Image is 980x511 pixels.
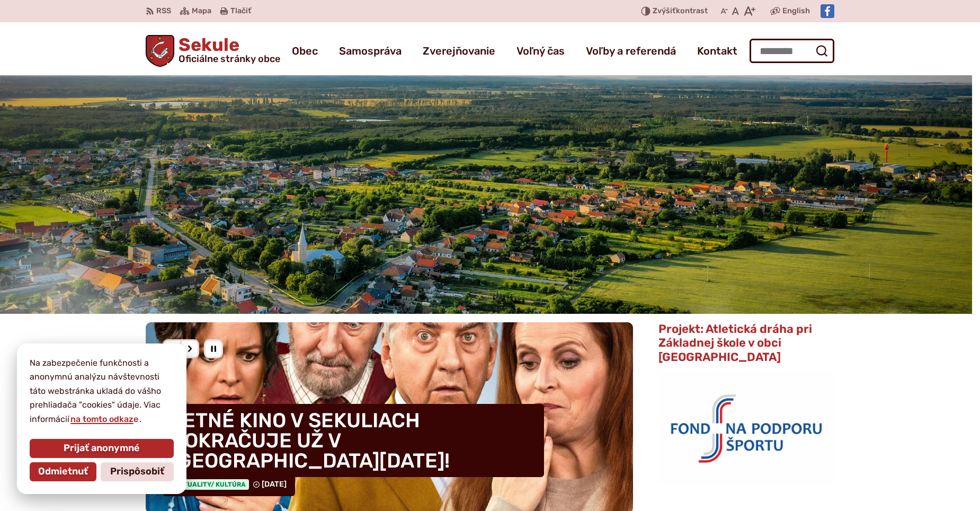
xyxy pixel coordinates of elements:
a: Zverejňovanie [423,36,495,66]
img: logo_fnps.png [658,370,834,484]
p: Na zabezpečenie funkčnosti a anonymnú analýzu návštevnosti táto webstránka ukladá do vášho prehli... [30,356,174,426]
a: Voľný čas [516,36,565,66]
a: Voľby a referendá [586,36,676,66]
a: Obec [292,36,318,66]
span: English [782,5,810,17]
button: Prispôsobiť [101,462,174,481]
span: Zvýšiť [653,6,676,15]
a: Logo Sekule, prejsť na domovskú stránku. [146,35,280,67]
span: Odmietnuť [38,466,88,478]
span: [DATE] [262,480,287,489]
span: / Kultúra [211,481,246,488]
div: Predošlý slajd [163,339,182,358]
span: RSS [156,5,171,17]
span: Tlačiť [230,7,251,16]
img: Prejsť na Facebook stránku [821,4,834,18]
span: Projekt: Atletická dráha pri Základnej škole v obci [GEOGRAPHIC_DATA] [658,322,812,364]
span: Mapa [192,5,211,17]
img: Prejsť na domovskú stránku [146,35,174,67]
a: Kontakt [697,36,737,66]
span: Prijať anonymné [64,443,140,454]
span: Prispôsobiť [110,466,164,478]
button: Odmietnuť [30,462,96,481]
button: Prijať anonymné [30,439,174,458]
div: Nasledujúci slajd [180,339,199,358]
a: English [780,5,812,17]
span: Aktuality [171,479,249,490]
div: Pozastaviť pohyb slajdera [204,339,223,358]
a: Samospráva [339,36,402,66]
span: kontrast [653,7,708,16]
h4: LETNÉ KINO V SEKULIACH POKRAČUJE UŽ V [GEOGRAPHIC_DATA][DATE]! [163,404,544,477]
span: Oficiálne stránky obce [179,54,280,64]
h1: Sekule [174,36,280,64]
a: na tomto odkaze [69,414,139,424]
